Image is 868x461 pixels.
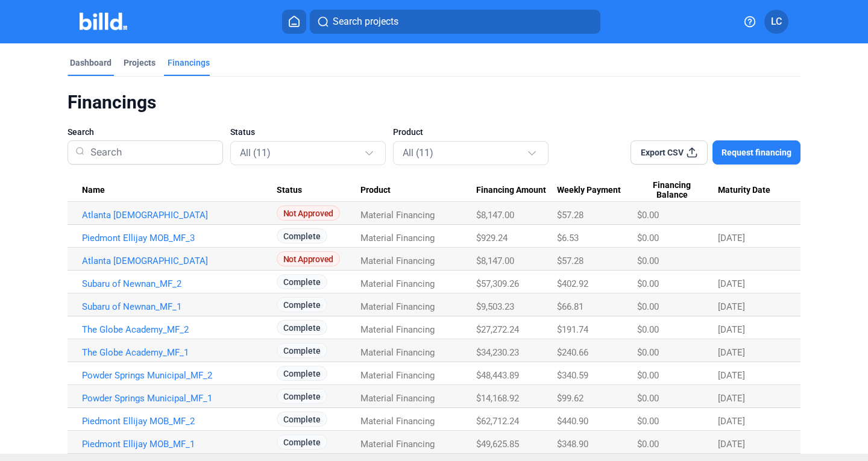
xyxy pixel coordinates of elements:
span: $0.00 [637,301,659,312]
div: Financing Amount [476,185,557,196]
div: Maturity Date [718,185,786,196]
span: $191.74 [557,324,588,335]
span: $8,147.00 [476,256,514,266]
span: [DATE] [718,439,745,450]
a: Piedmont Ellijay MOB_MF_2 [82,416,277,427]
div: Financings [168,57,210,69]
mat-select-trigger: All (11) [403,147,433,158]
span: [DATE] [718,278,745,289]
span: $0.00 [637,256,659,266]
span: $66.81 [557,301,583,312]
span: Not Approved [277,251,340,266]
span: Product [393,126,423,138]
span: Product [360,185,391,196]
span: $27,272.24 [476,324,519,335]
span: $99.62 [557,393,583,404]
span: $0.00 [637,233,659,243]
div: Dashboard [70,57,112,69]
span: [DATE] [718,324,745,335]
span: Complete [277,366,327,381]
span: Weekly Payment [557,185,621,196]
span: Complete [277,320,327,335]
span: Financing Balance [637,180,707,201]
span: [DATE] [718,370,745,381]
span: $9,503.23 [476,301,514,312]
span: [DATE] [718,393,745,404]
span: [DATE] [718,233,745,243]
img: Billd Company Logo [80,13,127,30]
span: $57.28 [557,210,583,221]
a: Atlanta [DEMOGRAPHIC_DATA] [82,210,277,221]
span: $49,625.85 [476,439,519,450]
span: $62,712.24 [476,416,519,427]
a: The Globe Academy_MF_1 [82,347,277,358]
span: $0.00 [637,439,659,450]
span: Status [230,126,255,138]
div: Projects [124,57,156,69]
span: $340.59 [557,370,588,381]
mat-select-trigger: All (11) [240,147,271,158]
span: Request financing [722,146,791,158]
a: Powder Springs Municipal_MF_2 [82,370,277,381]
span: $929.24 [476,233,508,243]
span: $348.90 [557,439,588,450]
a: Atlanta [DEMOGRAPHIC_DATA] [82,256,277,266]
span: LC [771,14,782,29]
span: Material Financing [360,439,435,450]
span: Export CSV [641,146,684,158]
button: Export CSV [631,140,708,165]
a: Powder Springs Municipal_MF_1 [82,393,277,404]
button: Request financing [712,140,800,165]
span: Material Financing [360,256,435,266]
span: $57.28 [557,256,583,266]
span: Name [82,185,105,196]
span: Complete [277,228,327,243]
span: Maturity Date [718,185,770,196]
a: Subaru of Newnan_MF_2 [82,278,277,289]
span: Status [277,185,302,196]
span: $0.00 [637,324,659,335]
span: $57,309.26 [476,278,519,289]
span: $402.92 [557,278,588,289]
div: Financing Balance [637,180,718,201]
span: Not Approved [277,205,340,221]
span: Material Financing [360,393,435,404]
span: $14,168.92 [476,393,519,404]
span: $440.90 [557,416,588,427]
span: Search [68,126,94,138]
div: Financings [68,91,800,114]
a: Piedmont Ellijay MOB_MF_1 [82,439,277,450]
span: $48,443.89 [476,370,519,381]
span: [DATE] [718,301,745,312]
span: Material Financing [360,301,435,312]
span: Material Financing [360,278,435,289]
a: Piedmont Ellijay MOB_MF_3 [82,233,277,243]
div: Product [360,185,476,196]
span: Material Financing [360,210,435,221]
span: $34,230.23 [476,347,519,358]
div: Status [277,185,360,196]
input: Search [86,137,215,168]
span: Complete [277,343,327,358]
span: $0.00 [637,347,659,358]
span: $0.00 [637,393,659,404]
span: $0.00 [637,210,659,221]
span: Material Financing [360,416,435,427]
span: Material Financing [360,370,435,381]
span: Financing Amount [476,185,546,196]
span: Material Financing [360,233,435,243]
button: LC [764,10,788,34]
span: $0.00 [637,370,659,381]
span: Complete [277,274,327,289]
span: Complete [277,297,327,312]
span: Material Financing [360,324,435,335]
span: Material Financing [360,347,435,358]
span: $6.53 [557,233,579,243]
a: The Globe Academy_MF_2 [82,324,277,335]
button: Search projects [310,10,600,34]
span: $8,147.00 [476,210,514,221]
span: Search projects [333,14,398,29]
span: Complete [277,389,327,404]
div: Name [82,185,277,196]
span: $0.00 [637,416,659,427]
